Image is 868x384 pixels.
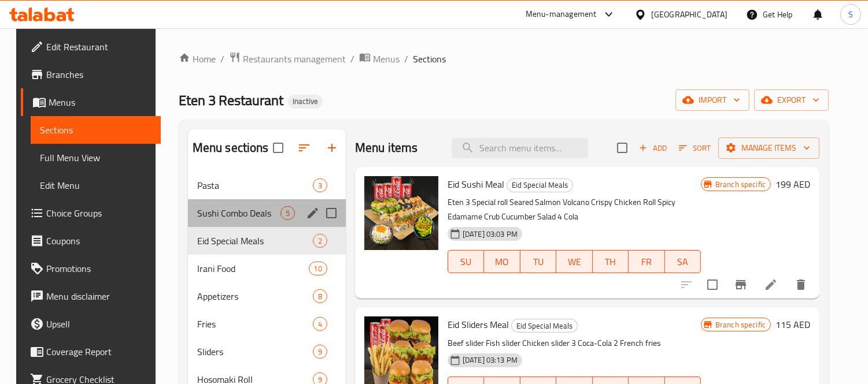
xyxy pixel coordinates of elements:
[711,179,770,190] span: Branch specific
[31,116,161,144] a: Sections
[179,87,283,113] span: Eten 3 Restaurant
[266,136,290,160] span: Select all sections
[46,206,152,220] span: Choice Groups
[448,336,701,351] p: Beef slider Fish slider Chicken slider 3 Coca-Cola 2 French fries
[484,250,520,273] button: MO
[448,250,484,273] button: SU
[637,141,668,155] span: Add
[313,178,327,192] div: items
[512,319,577,333] span: Eid Special Meals
[775,176,810,192] h6: 199 AED
[634,139,671,157] span: Add item
[670,253,696,270] span: SA
[775,316,810,333] h6: 115 AED
[313,319,327,330] span: 4
[458,355,522,366] span: [DATE] 03:13 PM
[633,253,660,270] span: FR
[197,289,313,303] span: Appetizers
[355,139,418,156] h2: Menu items
[634,139,671,157] button: Add
[448,195,701,224] p: Eten 3 Special roll Seared Salmon Volcano Crispy Chicken Roll Spicy Edamame Crub Cucumber Salad 4...
[21,33,161,61] a: Edit Restaurant
[49,95,152,109] span: Menus
[46,234,152,248] span: Coupons
[46,262,152,275] span: Promotions
[629,250,664,273] button: FR
[313,291,327,302] span: 8
[179,51,829,66] nav: breadcrumb
[489,253,515,270] span: MO
[676,139,714,157] button: Sort
[520,250,556,273] button: TU
[280,206,295,220] div: items
[46,68,152,81] span: Branches
[40,151,152,165] span: Full Menu View
[404,52,408,66] li: /
[313,289,327,303] div: items
[46,289,152,303] span: Menu disclaimer
[561,253,588,270] span: WE
[179,52,216,66] a: Home
[288,95,323,109] div: Inactive
[458,229,522,240] span: [DATE] 03:03 PM
[556,250,592,273] button: WE
[21,282,161,310] a: Menu disclaimer
[610,136,634,160] span: Select section
[197,317,313,331] span: Fries
[309,263,327,274] span: 10
[700,273,725,297] span: Select to update
[31,144,161,172] a: Full Menu View
[507,178,573,192] div: Eid Special Meals
[313,236,327,247] span: 2
[21,227,161,255] a: Coupons
[671,139,718,157] span: Sort items
[848,8,853,21] span: S
[46,40,152,54] span: Edit Restaurant
[188,338,346,366] div: Sliders9
[679,141,711,155] span: Sort
[727,271,755,299] button: Branch-specific-item
[413,52,446,66] span: Sections
[21,61,161,88] a: Branches
[448,316,509,333] span: Eid Sliders Meal
[763,93,819,107] span: export
[188,227,346,255] div: Eid Special Meals2
[453,253,479,270] span: SU
[507,178,572,192] span: Eid Special Meals
[787,271,815,299] button: delete
[665,250,701,273] button: SA
[46,317,152,331] span: Upsell
[364,176,438,250] img: Eid Sushi Meal
[448,176,504,193] span: Eid Sushi Meal
[243,52,346,66] span: Restaurants management
[675,90,749,111] button: import
[31,172,161,199] a: Edit Menu
[21,88,161,116] a: Menus
[597,253,624,270] span: TH
[318,134,346,162] button: Add section
[350,52,354,66] li: /
[220,52,224,66] li: /
[197,206,280,220] span: Sushi Combo Deals
[229,51,346,66] a: Restaurants management
[197,345,313,359] span: Sliders
[40,123,152,137] span: Sections
[197,178,313,192] span: Pasta
[359,51,400,66] a: Menus
[313,234,327,248] div: items
[593,250,629,273] button: TH
[188,172,346,199] div: Pasta3
[313,345,327,359] div: items
[373,52,400,66] span: Menus
[197,234,313,248] span: Eid Special Meals
[188,255,346,282] div: Irani Food10
[685,93,740,107] span: import
[188,199,346,227] div: Sushi Combo Deals5edit
[197,262,309,275] span: Irani Food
